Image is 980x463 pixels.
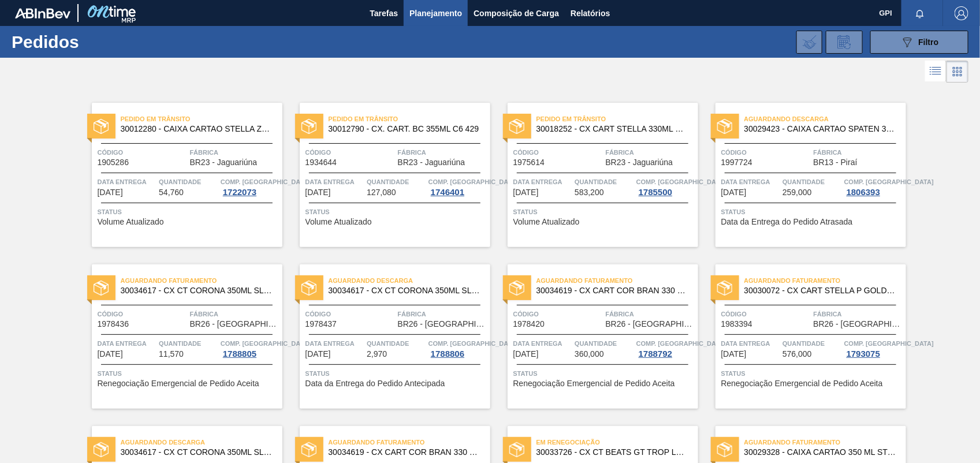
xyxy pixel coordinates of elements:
img: status [717,281,732,296]
span: Quantidade [575,338,634,349]
span: 1978436 [98,320,129,328]
div: 1788806 [428,349,467,359]
span: 13/08/2025 [721,350,747,359]
span: Volume Atualizado [98,218,164,226]
span: Renegociação Emergencial de Pedido Aceita [513,379,675,388]
span: Data entrega [98,338,156,349]
img: status [717,442,732,457]
span: Filtro [919,38,939,47]
span: BR23 - Jaguariúna [606,158,673,167]
span: Fábrica [398,147,487,158]
span: Pedido em Trânsito [329,113,490,125]
a: Comp. [GEOGRAPHIC_DATA]1788792 [636,338,695,359]
span: Quantidade [367,176,426,188]
a: Comp. [GEOGRAPHIC_DATA]1785500 [636,176,695,197]
span: Status [513,368,695,379]
a: statusPedido em Trânsito30018252 - CX CART STELLA 330ML C6 429 298GCódigo1975614FábricaBR23 - Jag... [490,103,698,247]
span: Código [513,308,603,320]
span: Aguardando Faturamento [121,275,282,286]
span: 30034619 - CX CART COR BRAN 330 C6 298G CENT [536,286,689,295]
span: Comp. Carga [636,176,726,188]
div: 1785500 [636,188,675,197]
span: Renegociação Emergencial de Pedido Aceita [721,379,883,388]
span: 18/04/2025 [98,188,123,197]
span: 1934644 [305,158,337,167]
span: 23/07/2025 [513,188,539,197]
a: statusAguardando Faturamento30030072 - CX CART STELLA P GOLD 330ML C6 298 NIV23Código1983394Fábri... [698,264,906,409]
span: Status [721,206,903,218]
span: Aguardando Descarga [329,275,490,286]
span: 30029328 - CAIXA CARTAO 350 ML STELLA PURE GOLD C08 [744,448,897,457]
span: Pedido em Trânsito [536,113,698,125]
span: BR26 - Uberlândia [190,320,280,328]
span: 30034617 - CX CT CORONA 350ML SLEEK C8 CENTE [329,286,481,295]
span: 2,970 [367,350,387,359]
span: Código [305,308,395,320]
span: Quantidade [367,338,426,349]
span: BR23 - Jaguariúna [398,158,465,167]
img: status [301,119,316,134]
div: 1793075 [844,349,882,359]
a: Comp. [GEOGRAPHIC_DATA]1788806 [428,338,487,359]
span: 1983394 [721,320,753,328]
span: Relatórios [571,6,610,20]
span: Comp. Carga [844,176,934,188]
img: status [94,119,109,134]
span: Aguardando Faturamento [329,436,490,448]
span: 04/08/2025 [721,188,747,197]
span: 30012790 - CX. CART. BC 355ML C6 429 [329,125,481,133]
span: 30018252 - CX CART STELLA 330ML C6 429 298G [536,125,689,133]
span: 1978437 [305,320,337,328]
span: Código [98,308,187,320]
span: Comp. Carga [428,338,518,349]
img: status [509,442,524,457]
a: Comp. [GEOGRAPHIC_DATA]1806393 [844,176,903,197]
span: 11,570 [159,350,184,359]
img: status [301,281,316,296]
span: Status [98,368,280,379]
a: Comp. [GEOGRAPHIC_DATA]1746401 [428,176,487,197]
span: Aguardando Faturamento [744,436,906,448]
span: BR26 - Uberlândia [814,320,903,328]
a: statusAguardando Faturamento30034617 - CX CT CORONA 350ML SLEEK C8 CENTECódigo1978436FábricaBR26 ... [74,264,282,409]
div: 1788805 [221,349,259,359]
span: Pedido em Trânsito [121,113,282,125]
div: Importar Negociações dos Pedidos [796,31,822,54]
span: Código [305,147,395,158]
span: 127,080 [367,188,396,197]
span: Data da Entrega do Pedido Antecipada [305,379,445,388]
span: Renegociação Emergencial de Pedido Aceita [98,379,259,388]
span: Fábrica [606,308,695,320]
span: Código [721,147,811,158]
span: Data da Entrega do Pedido Atrasada [721,218,853,226]
span: Status [513,206,695,218]
span: 30034617 - CX CT CORONA 350ML SLEEK C8 CENTE [121,286,273,295]
span: 13/08/2025 [513,350,539,359]
span: 583,200 [575,188,604,197]
span: 259,000 [782,188,812,197]
span: Data entrega [305,176,364,188]
span: BR13 - Piraí [814,158,858,167]
span: Data entrega [305,338,364,349]
span: 1978420 [513,320,545,328]
a: statusAguardando Faturamento30034619 - CX CART COR BRAN 330 C6 298G CENTCódigo1978420FábricaBR26 ... [490,264,698,409]
span: Quantidade [159,338,218,349]
span: Fábrica [190,147,280,158]
button: Filtro [870,31,968,54]
span: Status [98,206,280,218]
span: Status [305,368,487,379]
span: Aguardando Descarga [121,436,282,448]
span: Fábrica [606,147,695,158]
span: Fábrica [398,308,487,320]
span: BR23 - Jaguariúna [190,158,258,167]
a: Comp. [GEOGRAPHIC_DATA]1793075 [844,338,903,359]
span: BR26 - Uberlândia [606,320,695,328]
span: Aguardando Descarga [744,113,906,125]
span: 30029423 - CAIXA CARTAO SPATEN 330 C6 429 [744,125,897,133]
span: Composição de Carga [474,6,559,20]
span: Código [98,147,187,158]
span: 360,000 [575,350,604,359]
span: Status [305,206,487,218]
div: 1788792 [636,349,675,359]
span: 12/08/2025 [305,350,331,359]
